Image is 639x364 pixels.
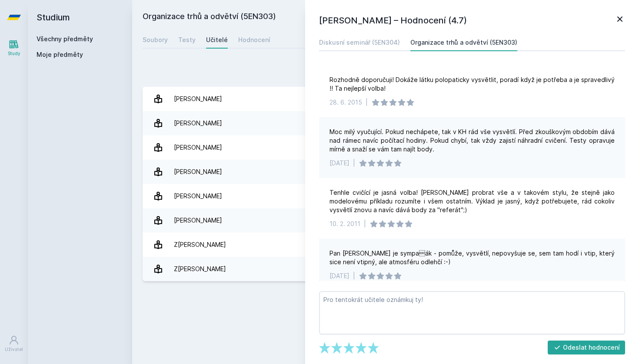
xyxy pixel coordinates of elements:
a: [PERSON_NAME] 12 hodnocení 3.8 [143,160,629,184]
a: Všechny předměty [37,35,93,43]
a: Soubory [143,31,168,49]
div: | [353,159,355,167]
a: [PERSON_NAME] 4 hodnocení 3.5 [143,184,629,208]
div: Rozhodně doporučuji! Dokáže látku polopaticky vysvětlit, poradí když je potřeba a je spravedlivý ... [329,75,615,93]
div: [DATE] [329,159,349,167]
div: [PERSON_NAME] [174,139,222,156]
div: [PERSON_NAME] [174,163,222,180]
h2: Organizace trhů a odvětví (5EN303) [143,10,531,24]
div: Soubory [143,36,168,44]
div: [PERSON_NAME] [174,212,222,229]
a: Z[PERSON_NAME] 3 hodnocení 2.3 [143,233,629,257]
a: [PERSON_NAME] 6 hodnocení 4.0 [143,135,629,160]
div: Z[PERSON_NAME] [174,260,226,278]
div: Hodnocení [238,36,270,44]
a: [PERSON_NAME] 2 hodnocení 5.0 [143,208,629,233]
div: Moc milý vyučující. Pokud nechápete, tak v KH rád vše vysvětlí. Před zkouškovým obdobím dává nad ... [329,128,615,154]
div: | [353,272,355,280]
div: Pan [PERSON_NAME] je sympaák - pomůže, vysvětlí, nepovyšuje se, sem tam hodí i vtip, který sice ... [329,249,615,266]
div: Z[PERSON_NAME] [174,236,226,253]
a: [PERSON_NAME] 9 hodnocení 4.7 [143,111,629,135]
div: 10. 2. 2011 [329,220,360,228]
div: [DATE] [329,272,349,280]
div: | [366,98,368,107]
a: Učitelé [206,31,228,49]
div: Testy [178,36,196,44]
div: Uživatel [5,346,23,353]
div: [PERSON_NAME] [174,90,222,108]
div: | [364,220,366,228]
a: Study [2,35,26,61]
div: Učitelé [206,36,228,44]
a: Z[PERSON_NAME] 1 hodnocení 5.0 [143,257,629,281]
a: Uživatel [2,331,26,357]
div: [PERSON_NAME] [174,187,222,205]
a: Testy [178,31,196,49]
a: Hodnocení [238,31,270,49]
div: 28. 6. 2015 [329,98,362,107]
div: Tenhle cvičící je jasná volba! [PERSON_NAME] probrat vše a v takovém stylu, že stejně jako modelo... [329,188,615,214]
div: [PERSON_NAME] [174,115,222,132]
div: Study [8,50,20,57]
span: Moje předměty [37,50,83,59]
a: [PERSON_NAME] 2 hodnocení 2.5 [143,87,629,111]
